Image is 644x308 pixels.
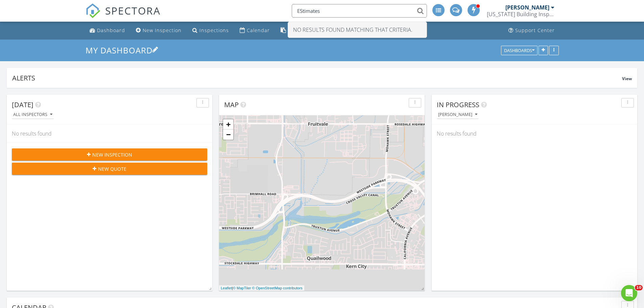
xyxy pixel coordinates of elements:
div: Dashboards [504,48,534,53]
a: Leaflet [221,286,232,290]
button: Dashboards [501,46,538,55]
div: California Building Inspectors (CBI) LLC [487,11,554,18]
div: | [219,285,304,291]
span: 10 [635,285,643,290]
div: Support Center [515,27,555,33]
a: Calendar [237,24,272,37]
img: The Best Home Inspection Software - Spectora [86,3,100,18]
a: Support Center [506,24,557,37]
a: My Dashboard [86,45,158,56]
span: Map [224,100,239,109]
button: [PERSON_NAME] [437,110,479,119]
button: New Quote [12,163,207,175]
div: Calendar [247,27,270,33]
a: Templates [278,24,317,37]
div: New Inspection [143,27,182,33]
a: © MapTiler [233,286,251,290]
span: In Progress [437,100,479,109]
div: All Inspectors [13,112,52,117]
a: New Inspection [133,24,184,37]
div: Dashboard [97,27,125,33]
div: [PERSON_NAME] [438,112,477,117]
div: [PERSON_NAME] [505,4,549,11]
span: View [622,76,632,81]
iframe: Intercom live chat [621,285,637,301]
div: No results found matching that criteria. [288,22,427,38]
span: [DATE] [12,100,33,109]
span: New Quote [98,165,126,172]
a: Dashboard [87,24,128,37]
div: No results found [7,124,212,143]
span: SPECTORA [105,3,161,18]
div: No results found [432,124,637,143]
div: Inspections [199,27,229,33]
span: New Inspection [92,151,132,158]
input: Search everything... [292,4,427,18]
div: Alerts [12,73,622,82]
button: All Inspectors [12,110,54,119]
a: SPECTORA [86,9,161,23]
a: Zoom in [223,119,233,129]
a: Inspections [190,24,232,37]
a: © OpenStreetMap contributors [252,286,303,290]
a: Zoom out [223,129,233,140]
button: New Inspection [12,148,207,161]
